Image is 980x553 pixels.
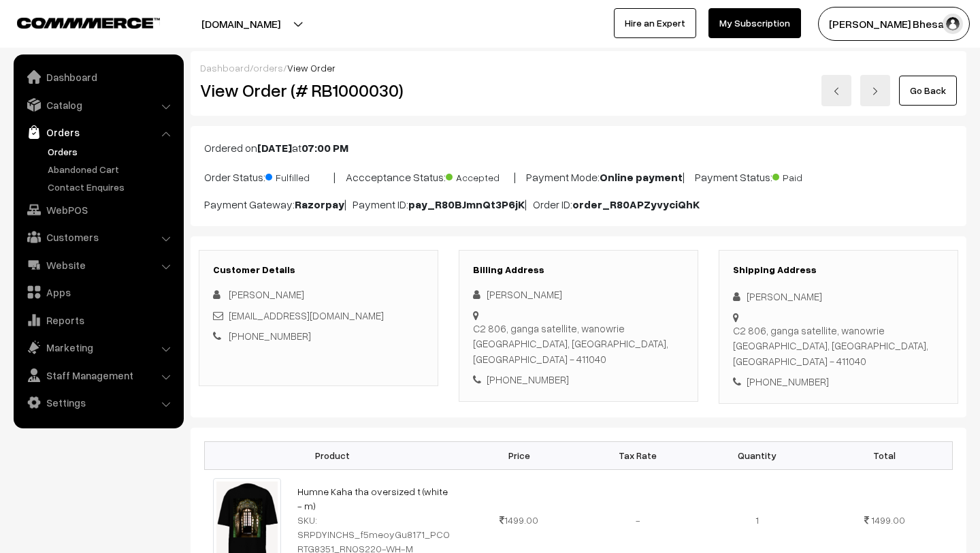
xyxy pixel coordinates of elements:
[708,8,801,38] a: My Subscription
[204,196,953,212] p: Payment Gateway: | Payment ID: | Order ID:
[733,323,944,369] div: C2 806, ganga satellite, wanowrie [GEOGRAPHIC_DATA], [GEOGRAPHIC_DATA], [GEOGRAPHIC_DATA] - 411040
[572,197,700,211] b: order_R80APZyvyciQhK
[200,61,957,75] div: / /
[257,141,292,155] b: [DATE]
[229,330,311,342] a: [PHONE_NUMBER]
[698,441,817,469] th: Quantity
[500,514,538,526] span: 1499.00
[871,514,905,526] span: 1499.00
[287,62,336,74] span: View Order
[204,167,953,185] p: Order Status: | Accceptance Status: | Payment Mode: | Payment Status:
[44,180,179,194] a: Contact Enquires
[17,308,179,332] a: Reports
[817,441,953,469] th: Total
[297,486,448,511] a: Humne Kaha tha oversized t (white - m)
[44,144,179,159] a: Orders
[213,264,424,276] h3: Customer Details
[818,7,970,41] button: [PERSON_NAME] Bhesani…
[253,62,283,74] a: orders
[17,65,179,89] a: Dashboard
[772,167,840,185] span: Paid
[755,514,759,526] span: 1
[229,309,384,321] a: [EMAIL_ADDRESS][DOMAIN_NAME]
[17,120,179,144] a: Orders
[17,253,179,277] a: Website
[200,80,439,101] h2: View Order (# RB1000030)
[473,287,684,302] div: [PERSON_NAME]
[473,321,684,367] div: C2 806, ganga satellite, wanowrie [GEOGRAPHIC_DATA], [GEOGRAPHIC_DATA], [GEOGRAPHIC_DATA] - 411040
[614,8,696,38] a: Hire an Expert
[295,197,344,211] b: Razorpay
[229,288,304,300] span: [PERSON_NAME]
[578,441,698,469] th: Tax Rate
[473,264,684,276] h3: Billing Address
[205,441,460,469] th: Product
[17,14,136,30] a: COMMMERCE
[301,141,348,155] b: 07:00 PM
[832,87,840,95] img: left-arrow.png
[446,167,514,185] span: Accepted
[265,167,333,185] span: Fulfilled
[17,390,179,415] a: Settings
[600,170,683,184] b: Online payment
[17,363,179,388] a: Staff Management
[459,441,578,469] th: Price
[17,197,179,222] a: WebPOS
[871,87,879,95] img: right-arrow.png
[17,335,179,360] a: Marketing
[200,62,250,74] a: Dashboard
[733,374,944,390] div: [PHONE_NUMBER]
[154,7,328,41] button: [DOMAIN_NAME]
[204,140,953,156] p: Ordered on at
[17,225,179,249] a: Customers
[408,197,525,211] b: pay_R80BJmnQt3P6jK
[733,289,944,304] div: [PERSON_NAME]
[17,18,160,28] img: COMMMERCE
[473,372,684,388] div: [PHONE_NUMBER]
[44,162,179,176] a: Abandoned Cart
[943,14,963,34] img: user
[17,93,179,117] a: Catalog
[899,76,957,106] a: Go Back
[733,264,944,276] h3: Shipping Address
[17,280,179,304] a: Apps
